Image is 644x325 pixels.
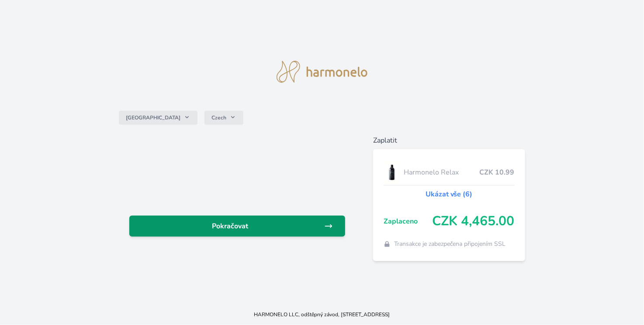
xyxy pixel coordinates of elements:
[373,135,525,146] h6: Zaplatit
[384,216,433,227] span: Zaplaceno
[129,216,345,237] a: Pokračovat
[211,114,226,121] span: Czech
[126,114,180,121] span: [GEOGRAPHIC_DATA]
[119,111,197,125] button: [GEOGRAPHIC_DATA]
[204,111,243,125] button: Czech
[426,189,473,199] a: Ukázat vše (6)
[404,167,480,178] span: Harmonelo Relax
[277,61,367,83] img: logo.svg
[480,167,515,178] span: CZK 10.99
[384,161,400,183] img: CLEAN_RELAX_se_stinem_x-lo.jpg
[433,213,515,229] span: CZK 4,465.00
[394,240,506,248] span: Transakce je zabezpečena připojením SSL
[136,221,324,231] span: Pokračovat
